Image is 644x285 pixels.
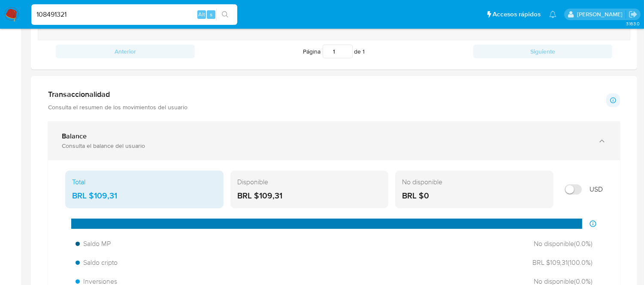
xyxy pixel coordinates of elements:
span: 3.163.0 [626,20,640,27]
span: Accesos rápidos [493,10,541,19]
p: zoe.breuer@mercadolibre.com [577,10,626,18]
span: Página de [303,45,365,58]
button: Siguiente [473,45,612,58]
span: Alt [198,10,205,18]
a: Salir [629,10,638,19]
span: s [210,10,212,18]
button: search-icon [216,9,234,21]
input: Buscar usuario o caso... [31,9,237,20]
a: Notificaciones [549,11,556,18]
button: Anterior [56,45,195,58]
span: 1 [363,47,365,56]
